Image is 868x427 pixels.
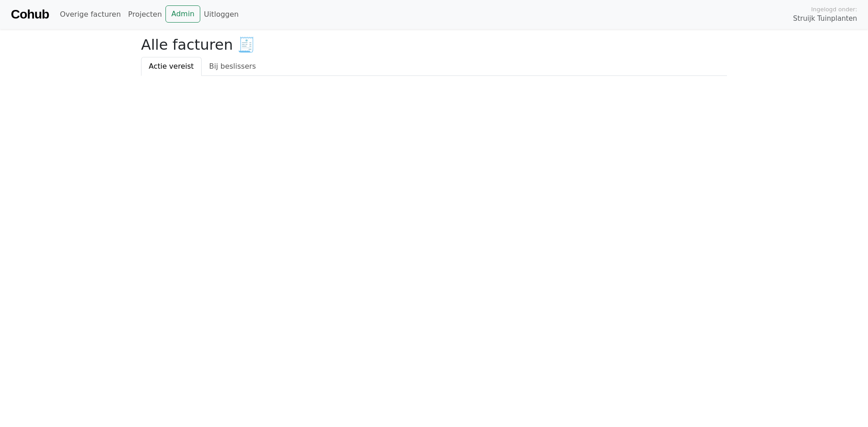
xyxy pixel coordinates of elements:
a: Admin [165,5,200,23]
a: Uitloggen [200,5,242,23]
span: Ingelogd onder: [811,5,857,14]
span: Struijk Tuinplanten [793,14,857,24]
a: Projecten [124,5,165,23]
a: Actie vereist [141,57,202,76]
h2: Alle facturen 🧾 [141,36,727,53]
a: Bij beslissers [202,57,264,76]
a: Overige facturen [56,5,124,23]
a: Cohub [11,4,49,25]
